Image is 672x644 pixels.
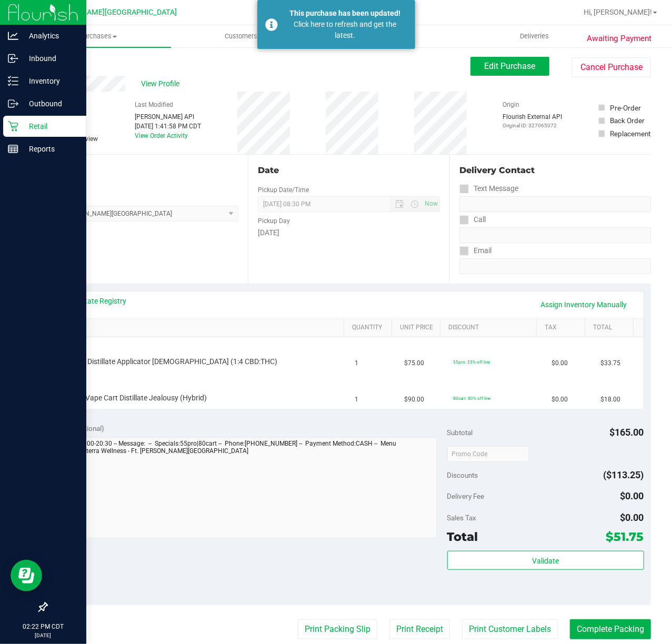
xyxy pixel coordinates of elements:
[38,8,177,17] span: Ft [PERSON_NAME][GEOGRAPHIC_DATA]
[355,358,359,368] span: 1
[551,358,568,368] span: $0.00
[404,358,424,368] span: $75.00
[8,98,18,109] inline-svg: Outbound
[587,33,652,45] span: Awaiting Payment
[18,97,82,110] p: Outbound
[503,112,563,129] div: Flourish External API
[447,529,478,544] span: Total
[172,32,316,41] span: Customers
[135,100,173,109] label: Last Modified
[11,560,42,591] iframe: Resource center
[447,551,644,570] button: Validate
[606,529,644,544] span: $51.75
[448,324,533,332] a: Discount
[5,622,82,631] p: 02:22 PM CDT
[8,76,18,86] inline-svg: Inventory
[5,631,82,639] p: [DATE]
[534,296,634,314] a: Assign Inventory Manually
[600,358,620,368] span: $33.75
[447,492,485,500] span: Delivery Fee
[135,122,201,131] div: [DATE] 1:41:58 PM CDT
[570,619,651,639] button: Complete Packing
[298,619,377,639] button: Print Packing Slip
[258,164,440,177] div: Date
[135,132,188,139] a: View Order Activity
[135,112,201,122] div: [PERSON_NAME] API
[459,243,492,258] label: Email
[610,115,645,126] div: Back Order
[503,100,520,109] label: Origin
[18,143,82,155] p: Reports
[46,164,238,177] div: Location
[447,428,473,437] span: Subtotal
[62,324,339,332] a: SKU
[506,32,563,41] span: Deliveries
[8,31,18,41] inline-svg: Analytics
[459,212,486,227] label: Call
[284,19,407,41] div: Click here to refresh and get the latest.
[25,32,171,41] span: Purchases
[66,393,207,403] span: FT 1g Vape Cart Distillate Jealousy (Hybrid)
[8,144,18,154] inline-svg: Reports
[404,395,424,405] span: $90.00
[400,324,436,332] a: Unit Price
[551,395,568,405] span: $0.00
[620,490,644,501] span: $0.00
[18,120,82,133] p: Retail
[532,557,559,565] span: Validate
[470,57,549,76] button: Edit Purchase
[352,324,388,332] a: Quantity
[584,8,652,16] span: Hi, [PERSON_NAME]!
[572,57,651,77] button: Cancel Purchase
[610,128,650,139] div: Replacement
[18,29,82,42] p: Analytics
[610,427,644,438] span: $165.00
[600,395,620,405] span: $18.00
[66,357,278,367] span: SW 1g Distillate Applicator [DEMOGRAPHIC_DATA] (1:4 CBD:THC)
[459,227,651,243] input: Format: (999) 999-9999
[18,52,82,65] p: Inbound
[453,396,490,401] span: 80cart: 80% off line
[141,78,183,89] span: View Profile
[171,25,317,47] a: Customers
[459,196,651,212] input: Format: (999) 999-9999
[258,216,290,226] label: Pickup Day
[459,164,651,177] div: Delivery Contact
[64,296,127,306] a: View State Registry
[355,395,359,405] span: 1
[284,8,407,19] div: This purchase has been updated!
[258,227,440,238] div: [DATE]
[485,61,536,71] span: Edit Purchase
[453,359,490,365] span: 55pro: 55% off line
[459,181,518,196] label: Text Message
[604,469,644,480] span: ($113.25)
[447,446,529,462] input: Promo Code
[8,121,18,132] inline-svg: Retail
[447,466,478,485] span: Discounts
[503,122,563,129] p: Original ID: 327065072
[447,514,477,522] span: Sales Tax
[593,324,629,332] a: Total
[620,512,644,523] span: $0.00
[389,619,450,639] button: Print Receipt
[18,75,82,87] p: Inventory
[462,25,608,47] a: Deliveries
[25,25,171,47] a: Purchases
[8,53,18,64] inline-svg: Inbound
[545,324,581,332] a: Tax
[258,185,309,195] label: Pickup Date/Time
[610,103,641,113] div: Pre-Order
[462,619,558,639] button: Print Customer Labels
